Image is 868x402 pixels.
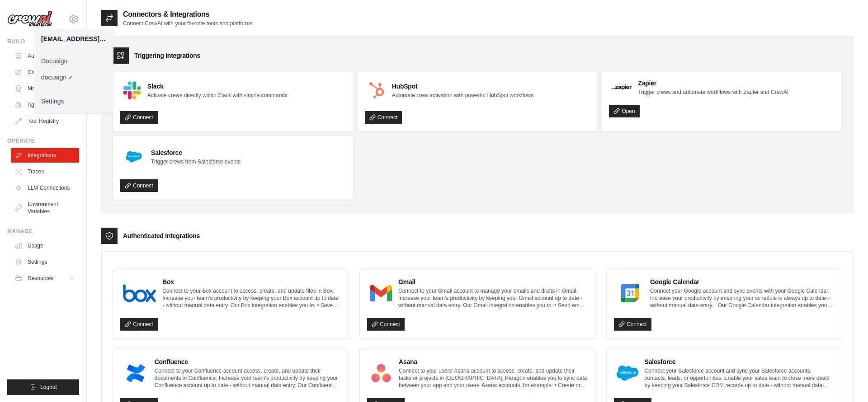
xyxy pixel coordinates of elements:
a: Settings [34,93,113,109]
a: docusign ✓ [34,69,113,85]
p: Trigger crews from Salesforce events [151,158,241,165]
div: Build [7,38,79,45]
a: Traces [11,164,79,179]
h4: Confluence [155,357,341,366]
a: LLM Connections [11,181,79,195]
h3: Authenticated Integrations [123,231,200,240]
img: Logo [7,10,52,28]
img: Gmail Logo [370,284,392,302]
p: Connect to your Gmail account to manage your emails and drafts in Gmail. Increase your team’s pro... [398,287,588,309]
a: Connect [120,111,158,124]
h4: Salesforce [645,357,835,366]
a: Connect [120,179,158,192]
h4: Google Calendar [650,277,835,286]
a: Connect [614,318,651,331]
p: Connect CrewAI with your favorite tools and platforms [123,20,252,27]
span: Logout [40,383,57,391]
p: Trigger crews and automate workflows with Zapier and CrewAI [638,89,788,96]
img: Salesforce Logo [123,146,145,168]
a: Docusign [34,53,113,69]
a: Connect [365,111,402,124]
p: Connect your Salesforce account and sync your Salesforce accounts, contacts, leads, or opportunit... [645,367,835,389]
img: Slack Logo [123,81,141,99]
p: Automate crew activation with powerful HubSpot workflows [392,92,533,99]
img: Confluence Logo [123,364,148,382]
h4: Asana [399,357,588,366]
a: Settings [11,255,79,269]
div: [EMAIL_ADDRESS][PERSON_NAME][DOMAIN_NAME] [41,34,106,43]
a: Tool Registry [11,114,79,128]
a: Environment Variables [11,197,79,219]
p: Connect to your Confluence account access, create, and update their documents in Confluence. Incr... [155,367,341,389]
h4: Salesforce [151,148,241,157]
a: Crew Studio [11,65,79,79]
span: Resources [28,275,53,282]
a: Connect [120,318,158,331]
h2: Connectors & Integrations [123,9,252,20]
h4: Box [162,277,341,286]
button: Logout [7,379,79,395]
a: Automations [11,49,79,63]
a: Connect [367,318,405,331]
h4: HubSpot [392,82,533,91]
img: Zapier Logo [612,84,632,90]
a: Usage [11,238,79,253]
p: Connect to your Box account to access, create, and update files in Box. Increase your team’s prod... [162,287,341,309]
div: Manage [7,228,79,235]
h3: Triggering Integrations [134,51,200,60]
img: Box Logo [123,284,156,302]
div: Operate [7,137,79,145]
a: Agents [11,98,79,112]
img: Asana Logo [370,364,392,382]
img: Google Calendar Logo [617,284,644,302]
h4: Gmail [398,277,588,286]
img: Salesforce Logo [617,364,638,382]
img: HubSpot Logo [368,81,386,99]
p: Connect your Google account and sync events with your Google Calendar. Increase your productivity... [650,287,835,309]
a: Open [609,105,639,117]
p: Activate crews directly within Slack with simple commands [147,92,288,99]
h4: Zapier [638,79,788,88]
h4: Slack [147,82,288,91]
button: Resources [11,271,79,285]
p: Connect to your users’ Asana account to access, create, and update their tasks or projects in [GE... [399,367,588,389]
a: Integrations [11,148,79,163]
a: Marketplace [11,81,79,96]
